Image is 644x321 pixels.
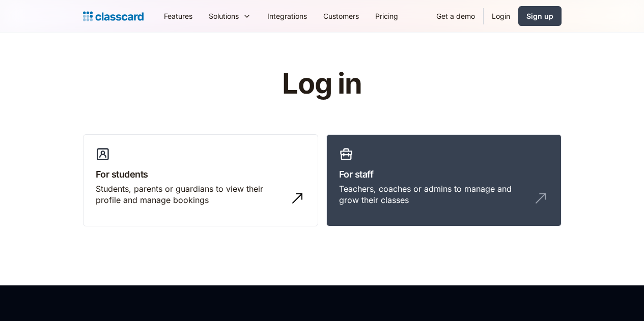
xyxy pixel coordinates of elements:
h3: For staff [339,167,549,181]
a: Get a demo [428,5,483,27]
a: Integrations [259,5,315,27]
a: Sign up [518,6,562,26]
div: Students, parents or guardians to view their profile and manage bookings [96,183,285,206]
h1: Log in [160,68,484,100]
a: home [83,9,144,23]
h3: For students [96,167,305,181]
a: Customers [315,5,367,27]
a: Pricing [367,5,406,27]
div: Solutions [209,11,239,21]
div: Sign up [526,11,553,21]
a: For staffTeachers, coaches or admins to manage and grow their classes [326,134,562,227]
div: Solutions [201,5,259,27]
a: Login [484,5,518,27]
a: For studentsStudents, parents or guardians to view their profile and manage bookings [83,134,318,227]
div: Teachers, coaches or admins to manage and grow their classes [339,183,528,206]
a: Features [156,5,201,27]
